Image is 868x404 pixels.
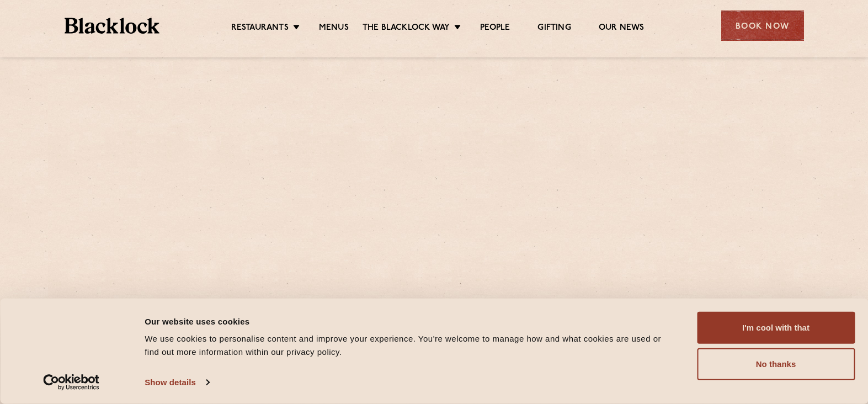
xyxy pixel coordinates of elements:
[697,312,855,344] button: I'm cool with that
[697,348,855,380] button: No thanks
[721,10,804,41] div: Book Now
[145,315,672,328] div: Our website uses cookies
[480,23,510,35] a: People
[23,374,120,391] a: Usercentrics Cookiebot - opens in a new window
[231,23,289,35] a: Restaurants
[145,374,209,391] a: Show details
[319,23,349,35] a: Menus
[363,23,450,35] a: The Blacklock Way
[537,23,571,35] a: Gifting
[65,18,160,34] img: BL_Textured_Logo-footer-cropped.svg
[145,332,672,359] div: We use cookies to personalise content and improve your experience. You're welcome to manage how a...
[599,23,645,35] a: Our News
